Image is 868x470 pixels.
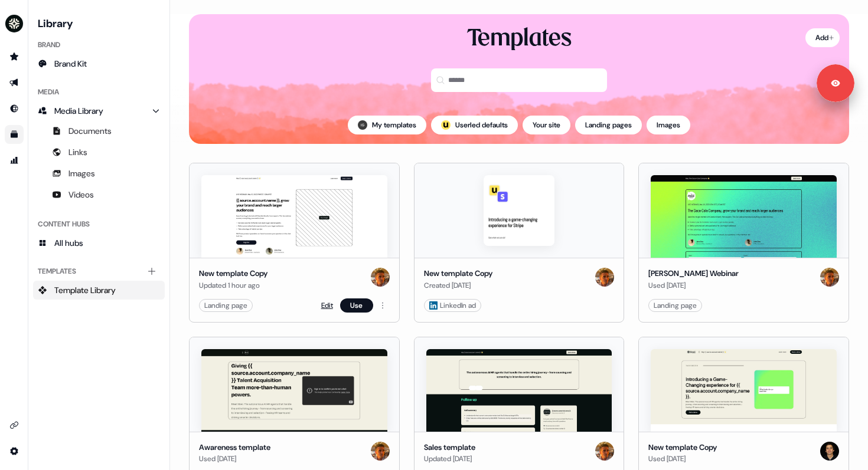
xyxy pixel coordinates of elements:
[424,453,475,465] div: Updated [DATE]
[321,300,333,311] a: Edit
[199,442,270,453] div: Awareness template
[33,14,165,31] h3: Library
[68,189,94,201] span: Videos
[68,125,112,137] span: Documents
[199,280,267,291] div: Updated 1 hour ago
[5,416,24,435] a: Go to integrations
[33,35,165,54] div: Brand
[523,116,570,134] button: Your site
[5,125,24,144] a: Go to templates
[648,268,739,280] div: [PERSON_NAME] Webinar
[33,164,165,183] a: Images
[348,116,426,134] button: My templates
[575,116,642,134] button: Landing pages
[33,262,165,281] div: Templates
[68,146,87,158] span: Links
[638,163,849,323] button: Maki Webinar[PERSON_NAME] WebinarUsed [DATE]VincentLanding page
[358,120,367,130] img: Isabel
[68,167,95,179] span: Images
[467,24,572,54] div: Templates
[33,54,165,73] a: Brand Kit
[5,99,24,118] a: Go to Inbound
[54,237,83,249] span: All hubs
[424,442,475,453] div: Sales template
[33,101,165,120] a: Media Library
[414,163,625,323] button: New template CopyNew template CopyCreated [DATE]Vincent LinkedIn ad
[820,442,839,461] img: Marc
[54,58,87,70] span: Brand Kit
[648,442,717,453] div: New template Copy
[199,268,267,280] div: New template Copy
[33,143,165,162] a: Links
[201,349,387,432] img: Awareness template
[189,163,400,323] button: New template CopyNew template CopyUpdated 1 hour agoVincentLanding pageEditUse
[54,284,116,296] span: Template Library
[371,442,390,461] img: Vincent
[424,280,492,291] div: Created [DATE]
[648,453,717,465] div: Used [DATE]
[371,268,390,287] img: Vincent
[654,300,697,311] div: Landing page
[33,281,165,300] a: Template Library
[805,28,840,47] button: Add
[5,73,24,92] a: Go to outbound experience
[424,268,492,280] div: New template Copy
[647,116,690,134] button: Images
[5,442,24,461] a: Go to integrations
[431,116,518,134] button: userled logo;Userled defaults
[441,120,451,130] img: userled logo
[484,175,554,246] img: New template Copy
[33,185,165,204] a: Videos
[33,215,165,234] div: Content Hubs
[595,268,614,287] img: Vincent
[429,300,476,311] div: LinkedIn ad
[651,349,837,432] img: New template Copy
[33,234,165,252] a: All hubs
[33,121,165,140] a: Documents
[441,120,451,130] div: ;
[199,453,270,465] div: Used [DATE]
[54,105,103,117] span: Media Library
[426,349,612,432] img: Sales template
[648,280,739,291] div: Used [DATE]
[204,300,247,311] div: Landing page
[340,298,373,313] button: Use
[595,442,614,461] img: Vincent
[5,151,24,170] a: Go to attribution
[201,175,387,258] img: New template Copy
[5,47,24,66] a: Go to prospects
[651,175,837,258] img: Maki Webinar
[820,268,839,287] img: Vincent
[33,83,165,101] div: Media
